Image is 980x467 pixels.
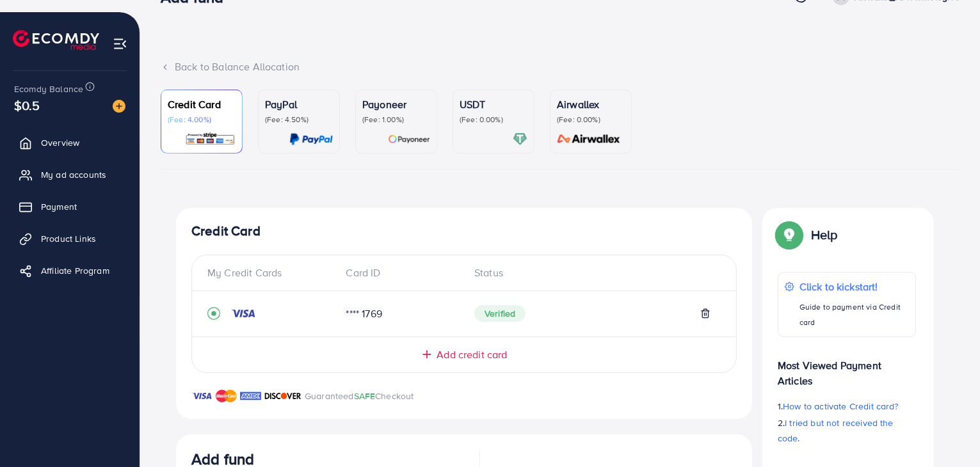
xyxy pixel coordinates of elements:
[216,388,237,404] img: brand
[778,416,894,445] span: I tried but not received the code.
[799,279,909,294] p: Click to kickstart!
[305,388,414,404] p: Guaranteed Checkout
[168,97,236,112] p: Credit Card
[10,226,130,251] a: Product Links
[362,97,430,112] p: Payoneer
[437,347,507,362] span: Add credit card
[460,115,527,125] p: (Fee: 0.00%)
[354,390,376,402] span: SAFE
[464,265,721,280] div: Status
[41,264,109,277] span: Affiliate Program
[41,200,77,213] span: Payment
[13,30,99,50] img: logo
[799,299,909,330] p: Guide to payment via Credit card
[557,115,625,125] p: (Fee: 0.00%)
[207,307,220,320] svg: record circle
[207,265,336,280] div: My Credit Cards
[10,162,130,187] a: My ad accounts
[41,136,79,149] span: Overview
[362,115,430,125] p: (Fee: 1.00%)
[926,409,970,457] iframe: Chat
[113,100,125,113] img: image
[41,168,106,181] span: My ad accounts
[265,97,333,112] p: PayPal
[230,308,256,319] img: credit
[336,265,465,280] div: Card ID
[265,115,333,125] p: (Fee: 4.50%)
[191,388,213,404] img: brand
[10,130,130,155] a: Overview
[778,399,916,414] p: 1.
[778,415,916,446] p: 2.
[14,83,83,95] span: Ecomdy Balance
[113,36,127,51] img: menu
[513,132,527,146] img: card
[168,115,236,125] p: (Fee: 4.00%)
[474,305,526,322] span: Verified
[161,59,960,74] div: Back to Balance Allocation
[553,132,625,146] img: card
[10,258,130,283] a: Affiliate Program
[289,132,333,146] img: card
[783,400,898,413] span: How to activate Credit card?
[778,347,916,388] p: Most Viewed Payment Articles
[185,132,236,146] img: card
[14,96,40,115] span: $0.5
[191,223,737,239] h4: Credit Card
[264,388,301,404] img: brand
[388,132,430,146] img: card
[240,388,261,404] img: brand
[778,223,801,246] img: Popup guide
[811,227,838,242] p: Help
[41,232,96,245] span: Product Links
[460,97,527,112] p: USDT
[557,97,625,112] p: Airwallex
[10,194,130,219] a: Payment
